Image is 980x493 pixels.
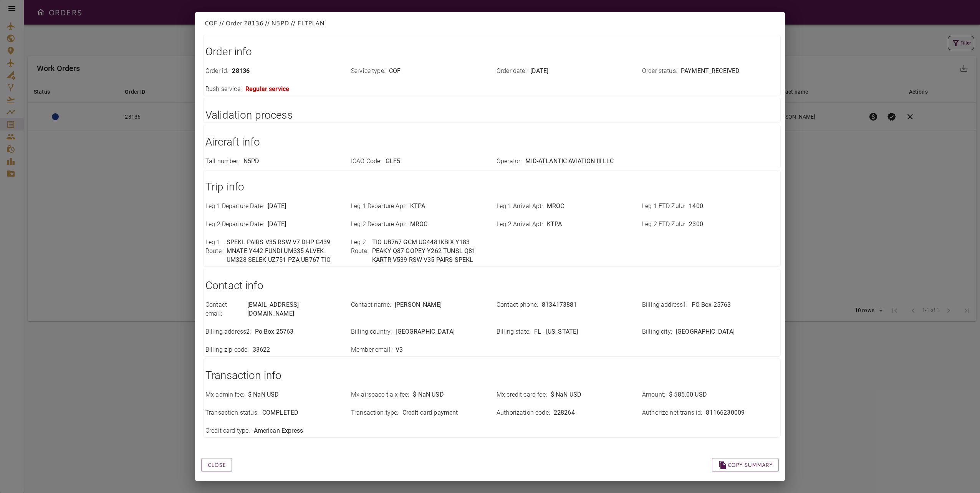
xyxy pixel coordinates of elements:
button: Close [201,458,232,472]
p: Leg 1 Arrival Apt : [497,202,543,211]
p: $ NaN USD [551,390,581,399]
p: TIO UB767 GCM UG448 IKBIX Y183 PEAKY Q87 GOPEY Y262 TUNSL Q81 KARTR V539 RSW V35 PAIRS SPEKL [372,238,487,265]
p: Billing state : [497,328,530,336]
p: 2300 [689,220,703,229]
p: ICAO Code : [351,157,382,166]
p: [PERSON_NAME] [395,301,442,309]
p: Leg 2 Departure Date : [205,220,264,229]
p: Billing city : [642,328,672,336]
p: 28136 [232,67,250,76]
p: Credit card type : [205,427,250,435]
p: Billing address1 : [642,301,688,309]
p: [DATE] [268,220,286,229]
p: MROC [410,220,428,229]
p: Contact phone : [497,301,538,309]
p: Credit card payment [402,409,458,417]
p: Member email : [351,346,392,354]
p: 81166230009 [706,409,745,417]
p: [EMAIL_ADDRESS][DOMAIN_NAME] [247,301,342,318]
p: 8134173881 [542,301,577,309]
p: Mx airspace t a x fee : [351,390,409,399]
p: Billing zip code : [205,346,249,354]
p: Mx admin fee : [205,390,244,399]
p: Order date : [497,67,526,76]
p: Service type : [351,67,385,76]
p: MROC [547,202,564,211]
p: MID-ATLANTIC AVIATION III LLC [525,157,613,166]
p: Transaction status : [205,409,258,417]
p: Leg 1 Route : [205,238,223,265]
button: Copy summary [712,458,779,472]
p: Contact name : [351,301,391,309]
p: PAYMENT_RECEIVED [681,67,740,76]
p: Leg 1 ETD Zulu : [642,202,685,211]
p: [DATE] [530,67,549,76]
p: Transaction type : [351,409,399,417]
h1: Contact info [205,278,778,293]
p: V3 [396,346,403,354]
p: COF [389,67,401,76]
p: $ NaN USD [248,390,279,399]
p: COF // Order 28136 // N5PD // FLTPLAN [204,18,776,28]
h1: Order info [205,44,778,60]
p: Leg 2 Departure Apt : [351,220,406,229]
p: KTPA [410,202,425,211]
p: $ 585.00 USD [669,390,707,399]
p: PO Box 25763 [692,301,731,309]
h1: Transaction info [205,368,778,383]
p: Leg 1 Departure Date : [205,202,264,211]
p: Authorization code : [497,409,550,417]
p: Operator : [497,157,521,166]
p: 228264 [554,409,575,417]
p: Tail number : [205,157,240,166]
p: Rush service : [205,85,242,94]
p: Mx credit card fee : [497,390,547,399]
p: $ NaN USD [413,390,444,399]
p: N5PD [243,157,260,166]
p: FL - [US_STATE] [534,328,578,336]
p: Order status : [642,67,677,76]
p: Amount : [642,390,665,399]
p: Billing address2 : [205,328,251,336]
p: [GEOGRAPHIC_DATA] [676,328,735,336]
p: Leg 2 ETD Zulu : [642,220,685,229]
p: 33622 [253,346,270,354]
p: [GEOGRAPHIC_DATA] [396,328,455,336]
p: Leg 1 Departure Apt : [351,202,406,211]
p: Order id : [205,67,228,76]
p: SPEKL PAIRS V35 RSW V7 DHP G439 MNATE Y442 FUNDI UM335 ALVEK UM328 SELEK UZ751 PZA UB767 TIO [227,238,342,265]
p: American Express [254,427,303,435]
h1: Trip info [205,179,778,195]
h1: Aircraft info [205,134,778,150]
p: [DATE] [268,202,286,211]
h1: Validation process [205,108,778,123]
p: 1400 [689,202,703,211]
p: GLF5 [386,157,401,166]
p: Regular service [245,85,289,94]
p: COMPLETED [262,409,298,417]
p: Leg 2 Route : [351,238,368,265]
p: Leg 2 Arrival Apt : [497,220,543,229]
p: KTPA [547,220,562,229]
p: Authorize net trans id : [642,409,702,417]
p: Contact email : [205,301,243,318]
p: Po Box 25763 [255,328,294,336]
p: Billing country : [351,328,392,336]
